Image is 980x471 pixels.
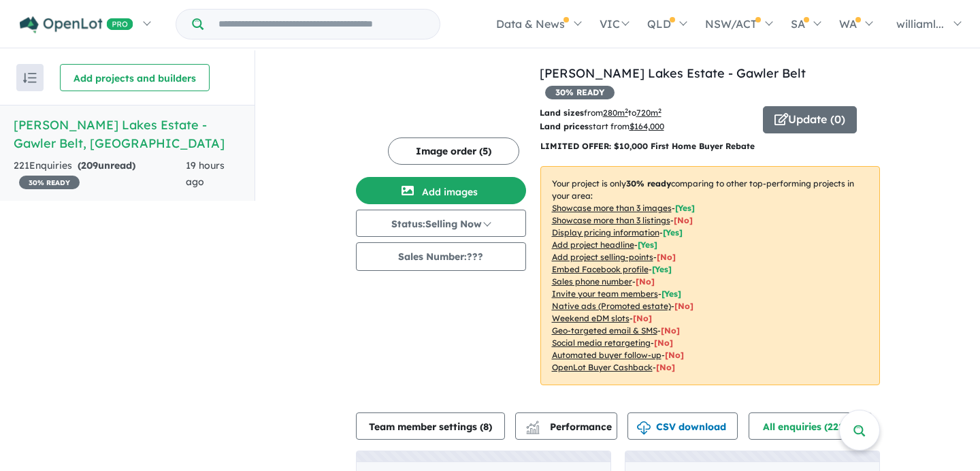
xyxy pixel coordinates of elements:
[20,16,133,33] img: Openlot PRO Logo White
[552,313,630,323] u: Weekend eDM slots
[186,159,225,188] span: 19 hours ago
[625,107,628,114] sup: 2
[356,242,526,271] button: Sales Number:???
[749,412,872,440] button: All enquiries (221)
[483,421,489,433] span: 8
[552,338,651,348] u: Social media retargeting
[540,140,880,153] p: LIMITED OFFER: $10,000 First Home Buyer Rebate
[81,159,98,172] span: 209
[637,421,651,435] img: download icon
[78,159,135,172] strong: ( unread)
[633,313,652,323] span: [No]
[356,177,526,204] button: Add images
[540,108,584,118] b: Land sizes
[552,240,634,250] u: Add project headline
[665,350,684,360] span: [No]
[552,289,658,299] u: Invite your team members
[657,252,676,262] span: [ No ]
[654,338,673,348] span: [No]
[528,421,612,433] span: Performance
[545,86,615,99] span: 30 % READY
[14,158,186,191] div: 221 Enquir ies
[14,116,241,152] h5: [PERSON_NAME] Lakes Estate - Gawler Belt , [GEOGRAPHIC_DATA]
[656,362,675,372] span: [No]
[552,276,632,287] u: Sales phone number
[60,64,210,91] button: Add projects and builders
[552,227,659,238] u: Display pricing information
[661,325,680,336] span: [No]
[206,10,437,39] input: Try estate name, suburb, builder or developer
[658,107,661,114] sup: 2
[628,108,661,118] span: to
[526,421,538,428] img: line-chart.svg
[356,412,505,440] button: Team member settings (8)
[627,412,738,440] button: CSV download
[540,121,589,131] b: Land prices
[552,325,657,336] u: Geo-targeted email & SMS
[661,289,681,299] span: [ Yes ]
[19,176,80,189] span: 30 % READY
[540,106,753,120] p: from
[388,137,519,165] button: Image order (5)
[552,252,653,262] u: Add project selling-points
[674,301,693,311] span: [No]
[540,65,806,81] a: [PERSON_NAME] Lakes Estate - Gawler Belt
[552,215,670,225] u: Showcase more than 3 listings
[652,264,672,274] span: [ Yes ]
[540,166,880,385] p: Your project is only comparing to other top-performing projects in your area: - - - - - - - - - -...
[515,412,617,440] button: Performance
[552,203,672,213] u: Showcase more than 3 images
[663,227,683,238] span: [ Yes ]
[896,17,944,31] span: williaml...
[23,73,37,83] img: sort.svg
[552,362,653,372] u: OpenLot Buyer Cashback
[540,120,753,133] p: start from
[356,210,526,237] button: Status:Selling Now
[675,203,695,213] span: [ Yes ]
[552,350,661,360] u: Automated buyer follow-up
[552,301,671,311] u: Native ads (Promoted estate)
[674,215,693,225] span: [ No ]
[626,178,671,189] b: 30 % ready
[763,106,857,133] button: Update (0)
[638,240,657,250] span: [ Yes ]
[630,121,664,131] u: $ 164,000
[636,276,655,287] span: [ No ]
[552,264,649,274] u: Embed Facebook profile
[603,108,628,118] u: 280 m
[526,425,540,434] img: bar-chart.svg
[636,108,661,118] u: 720 m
